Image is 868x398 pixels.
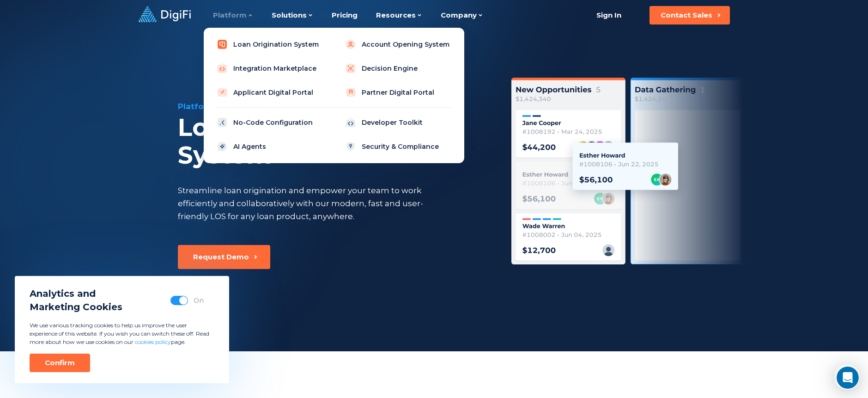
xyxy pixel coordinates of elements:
[30,354,90,372] button: Confirm
[661,11,712,20] div: Contact Sales
[30,321,214,346] p: We use various tracking cookies to help us improve the user experience of this website. If you wi...
[211,35,328,54] a: Loan Origination System
[340,83,457,102] a: Partner Digital Portal
[211,137,328,156] a: AI Agents
[211,113,328,132] a: No-Code Configuration
[837,367,859,389] iframe: Intercom live chat
[340,59,457,78] a: Decision Engine
[178,184,440,223] div: Streamline loan origination and empower your team to work efficiently and collaboratively with ou...
[30,300,122,314] span: Marketing Cookies
[193,252,249,262] div: Request Demo
[340,137,457,156] a: Security & Compliance
[178,114,488,169] div: Loan Origination System
[30,287,122,300] span: Analytics and
[585,6,633,24] a: Sign In
[211,59,328,78] a: Integration Marketplace
[135,338,171,345] a: cookies policy
[340,35,457,54] a: Account Opening System
[834,364,860,390] iframe: Intercom live chat discovery launcher
[649,6,730,24] button: Contact Sales
[194,296,204,305] div: On
[340,113,457,132] a: Developer Toolkit
[211,83,328,102] a: Applicant Digital Portal
[45,358,75,367] div: Confirm
[178,245,270,269] button: Request Demo
[178,101,488,112] div: Platform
